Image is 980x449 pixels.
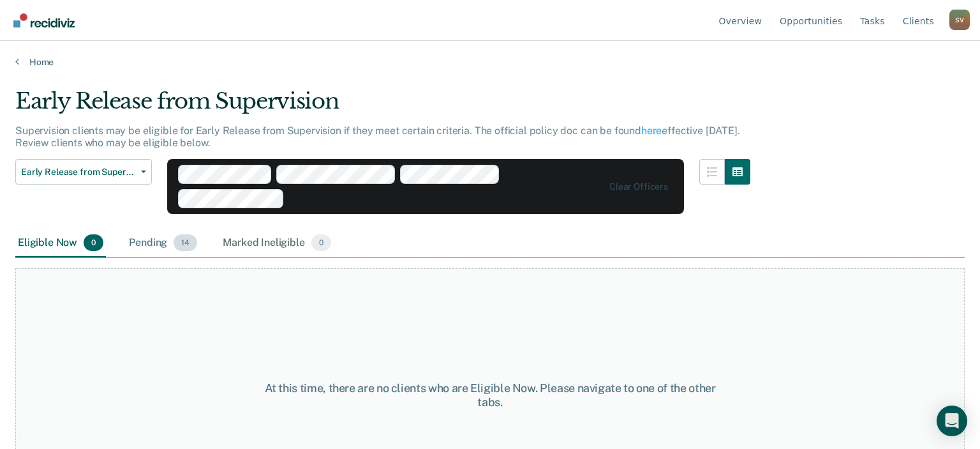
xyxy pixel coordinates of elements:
span: 0 [311,234,331,251]
button: Early Release from Supervision [15,159,152,185]
p: Supervision clients may be eligible for Early Release from Supervision if they meet certain crite... [15,125,740,149]
div: Early Release from Supervision [15,88,750,125]
div: Open Intercom Messenger [937,406,967,436]
span: 14 [174,234,197,251]
a: Home [15,56,965,68]
div: Clear officers [609,181,668,192]
div: Eligible Now0 [15,229,106,257]
div: S V [949,10,970,30]
div: Pending14 [126,229,200,257]
div: Marked Ineligible0 [220,229,334,257]
span: 0 [84,234,103,251]
div: At this time, there are no clients who are Eligible Now. Please navigate to one of the other tabs. [253,381,727,409]
img: Recidiviz [13,13,75,27]
button: Profile dropdown button [949,10,970,30]
span: Early Release from Supervision [21,167,136,178]
a: here [641,125,662,137]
